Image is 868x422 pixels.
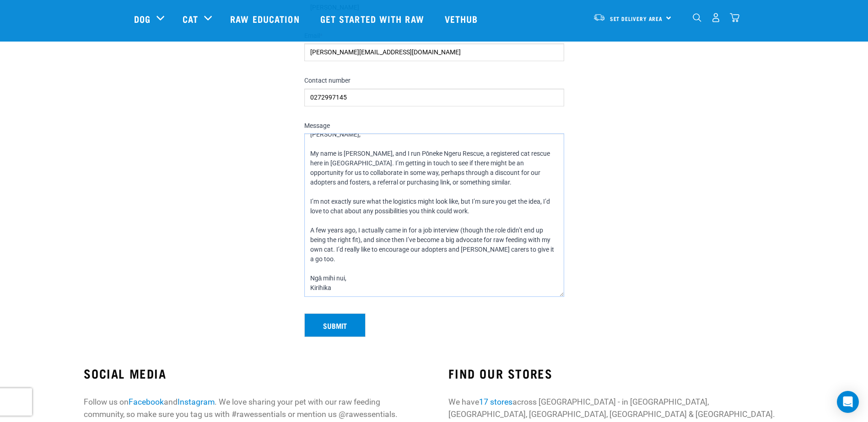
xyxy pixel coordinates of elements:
a: Cat [183,12,198,26]
p: Follow us on and . We love sharing your pet with our raw feeding community, so make sure you tag ... [84,396,419,420]
a: 17 stores [479,397,512,406]
img: user.png [711,13,721,22]
h3: FIND OUR STORES [448,366,784,380]
img: van-moving.png [593,13,605,21]
a: Instagram [178,397,215,406]
a: Facebook [129,397,164,406]
a: Vethub [436,0,490,37]
a: Get started with Raw [311,0,436,37]
img: home-icon@2x.png [730,13,739,22]
h3: SOCIAL MEDIA [84,366,419,380]
label: Contact number [304,77,564,85]
button: Submit [304,313,366,337]
img: home-icon-1@2x.png [693,13,701,22]
a: Dog [134,12,151,26]
a: Raw Education [221,0,311,37]
label: Message [304,122,564,130]
span: Set Delivery Area [610,17,663,20]
div: Open Intercom Messenger [837,391,859,413]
